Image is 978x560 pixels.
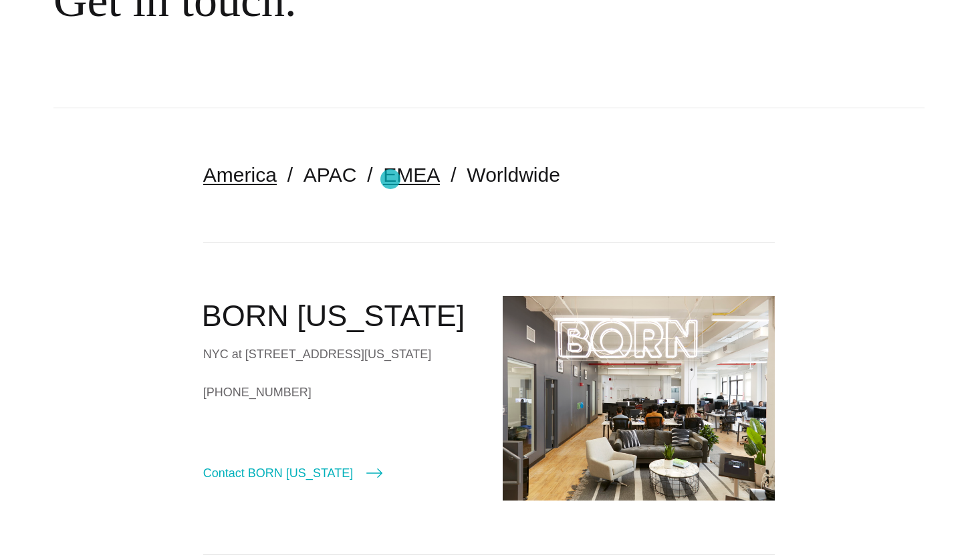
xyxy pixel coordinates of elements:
a: Contact BORN [US_STATE] [203,464,382,482]
h2: BORN [US_STATE] [202,296,476,336]
div: NYC at [STREET_ADDRESS][US_STATE] [203,344,476,364]
a: America [203,164,277,186]
a: APAC [303,164,356,186]
a: [PHONE_NUMBER] [203,382,476,402]
a: Worldwide [467,164,560,186]
a: EMEA [383,164,440,186]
